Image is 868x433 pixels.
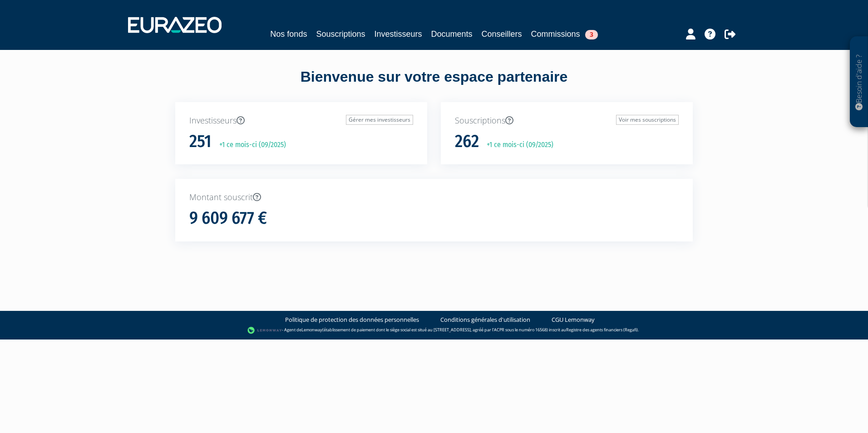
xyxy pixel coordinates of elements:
a: Politique de protection des données personnelles [285,315,419,324]
p: Montant souscrit [189,192,679,203]
h1: 251 [189,132,212,151]
p: Souscriptions [455,115,679,127]
a: Voir mes souscriptions [616,115,679,125]
p: Besoin d'aide ? [854,41,864,123]
img: 1732889491-logotype_eurazeo_blanc_rvb.png [128,17,222,33]
img: logo-lemonway.png [247,326,282,335]
p: Investisseurs [189,115,413,127]
a: Documents [431,28,473,40]
a: Registre des agents financiers (Regafi) [566,327,638,333]
a: Nos fonds [270,28,307,40]
a: Commissions3 [531,28,598,40]
h1: 262 [455,132,479,151]
div: - Agent de (établissement de paiement dont le siège social est situé au [STREET_ADDRESS], agréé p... [9,326,859,335]
span: 3 [585,30,598,39]
p: +1 ce mois-ci (09/2025) [213,140,286,150]
div: Bienvenue sur votre espace partenaire [168,67,700,102]
a: Lemonway [301,327,322,333]
a: Conditions générales d'utilisation [440,315,530,324]
p: +1 ce mois-ci (09/2025) [480,140,553,150]
a: Souscriptions [316,28,365,40]
a: Investisseurs [374,28,422,40]
a: Conseillers [482,28,522,40]
h1: 9 609 677 € [189,209,267,228]
a: Gérer mes investisseurs [346,115,413,125]
a: CGU Lemonway [552,315,595,324]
